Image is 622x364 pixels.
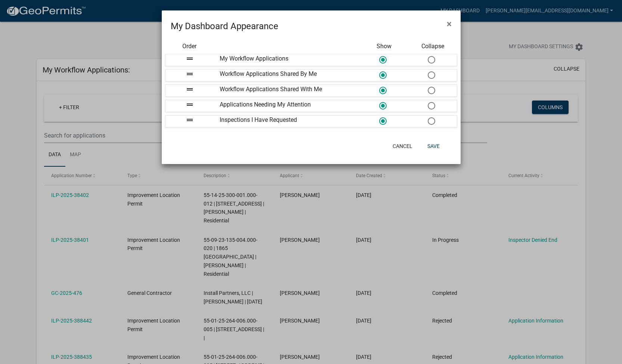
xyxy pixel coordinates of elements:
[185,54,194,63] i: drag_handle
[360,42,408,51] div: Show
[185,70,194,78] i: drag_handle
[447,19,452,29] span: ×
[387,139,418,153] button: Cancel
[408,42,457,51] div: Collapse
[441,13,458,34] button: Close
[185,115,194,124] i: drag_handle
[214,70,360,81] div: Workflow Applications Shared By Me
[185,85,194,94] i: drag_handle
[214,115,360,127] div: Inspections I Have Requested
[214,100,360,112] div: Applications Needing My Attention
[185,100,194,109] i: drag_handle
[171,19,278,33] h4: My Dashboard Appearance
[214,54,360,66] div: My Workflow Applications
[421,139,446,153] button: Save
[165,42,214,51] div: Order
[214,85,360,96] div: Workflow Applications Shared With Me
